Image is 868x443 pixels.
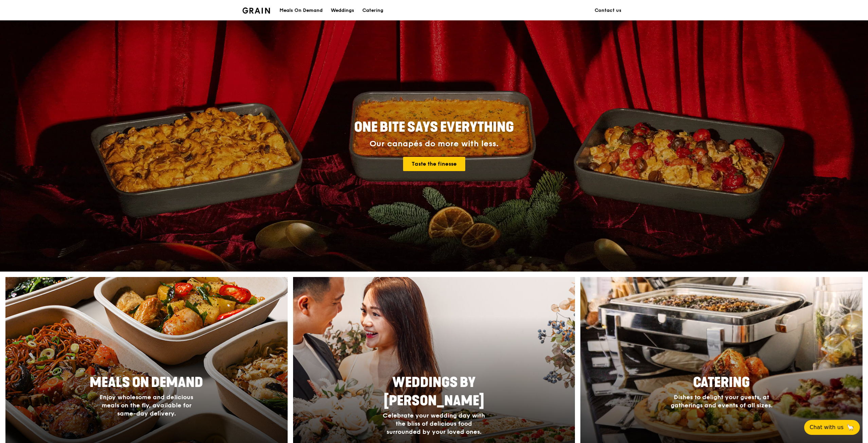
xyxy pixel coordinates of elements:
a: Taste the finesse [403,157,465,171]
span: Dishes to delight your guests, at gatherings and events of all sizes. [671,393,773,409]
a: Weddings [327,0,358,21]
a: Contact us [591,0,626,21]
span: Chat with us [810,423,844,431]
div: Catering [362,0,383,21]
div: Meals On Demand [279,0,323,21]
img: Grain [242,7,270,14]
span: Enjoy wholesome and delicious meals on the fly, available for same-day delivery. [100,393,193,417]
span: Weddings by [PERSON_NAME] [384,374,484,409]
div: Weddings [331,0,354,21]
button: Chat with us🦙 [804,420,860,435]
span: Meals On Demand [90,374,203,391]
span: Catering [693,374,750,391]
div: Our canapés do more with less. [312,139,556,149]
a: Catering [358,0,387,21]
span: ONE BITE SAYS EVERYTHING [354,119,514,135]
span: 🦙 [846,423,854,431]
span: Celebrate your wedding day with the bliss of delicious food surrounded by your loved ones. [383,412,485,436]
